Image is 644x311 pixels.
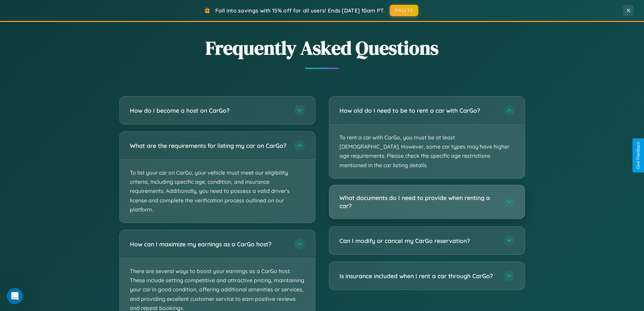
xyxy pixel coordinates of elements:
[215,7,385,14] span: Fall into savings with 15% off for all users! Ends [DATE] 10am PT.
[130,240,287,248] h3: How can I maximize my earnings as a CarGo host?
[339,194,497,210] h3: What documents do I need to provide when renting a car?
[390,5,418,16] button: FALL15
[130,106,287,115] h3: How do I become a host on CarGo?
[120,160,315,223] p: To list your car on CarGo, your vehicle must meet our eligibility criteria, including specific ag...
[7,288,23,304] iframe: Intercom live chat
[119,35,525,61] h2: Frequently Asked Questions
[636,142,641,169] div: Give Feedback
[339,272,497,280] h3: Is insurance included when I rent a car through CarGo?
[329,125,525,178] p: To rent a car with CarGo, you must be at least [DEMOGRAPHIC_DATA]. However, some car types may ha...
[339,237,497,245] h3: Can I modify or cancel my CarGo reservation?
[339,106,497,115] h3: How old do I need to be to rent a car with CarGo?
[130,141,287,150] h3: What are the requirements for listing my car on CarGo?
